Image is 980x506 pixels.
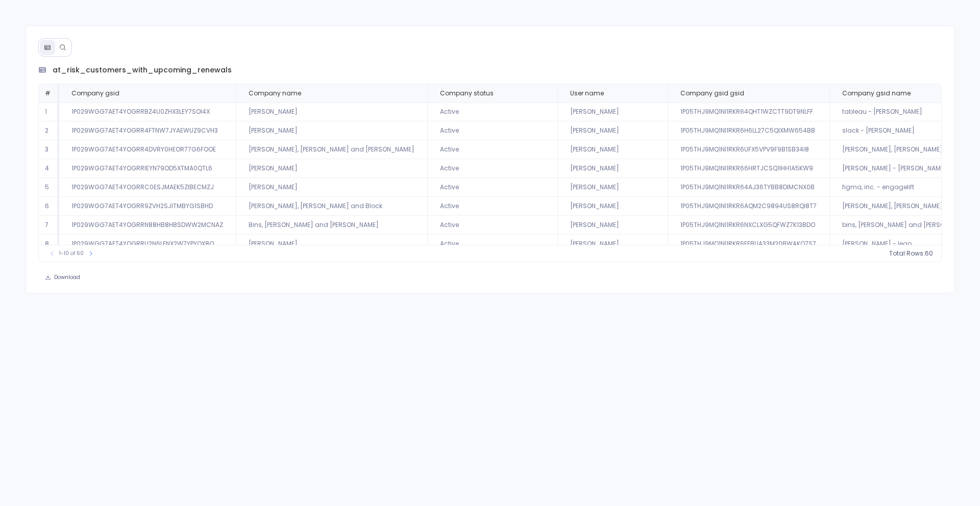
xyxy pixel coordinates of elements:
[39,235,59,254] td: 8
[668,121,829,140] td: 1P05THJ9MQ1NI1RKR6H6LL27C5QIXMW654BB
[59,197,236,216] td: 1P029WGG7AET4YOGRR9ZVH2SJITMBYG1SBHD
[53,65,232,75] span: at_risk_customers_with_upcoming_renewals
[59,178,236,197] td: 1P029WGG7AET4YOGRRC0ESJMAEK5ZIBECMZJ
[59,159,236,178] td: 1P029WGG7AET4YOGRRIEYN79OD5XTMA0QTL6
[557,121,668,140] td: [PERSON_NAME]
[39,216,59,235] td: 7
[668,216,829,235] td: 1P05THJ9MQ1NI1RKR6NXCLXG5QFWZ7K13BDO
[59,216,236,235] td: 1P029WGG7AET4YOGRRN88HB8HBSDWW2MCNAZ
[236,140,427,159] td: [PERSON_NAME], [PERSON_NAME] and [PERSON_NAME]
[71,89,119,97] span: Company gsid
[59,121,236,140] td: 1P029WGG7AET4YOGRR4FTNW7JYAEWUZ9CVH3
[557,140,668,159] td: [PERSON_NAME]
[54,274,80,281] span: Download
[236,121,427,140] td: [PERSON_NAME]
[39,121,59,140] td: 2
[680,89,744,97] span: Company gsid gsid
[427,216,557,235] td: Active
[39,103,59,121] td: 1
[249,89,301,97] span: Company name
[557,235,668,254] td: [PERSON_NAME]
[427,178,557,197] td: Active
[557,159,668,178] td: [PERSON_NAME]
[38,270,87,285] button: Download
[39,178,59,197] td: 5
[236,103,427,121] td: [PERSON_NAME]
[842,89,911,97] span: Company gsid name
[236,235,427,254] td: [PERSON_NAME]
[668,140,829,159] td: 1P05THJ9MQ1NI1RKR6UFX5VPV9F9B1SB34I8
[39,140,59,159] td: 3
[668,159,829,178] td: 1P05THJ9MQ1NI1RKR66HRTJCSQ1IHH1A5KW9
[427,121,557,140] td: Active
[557,178,668,197] td: [PERSON_NAME]
[668,235,829,254] td: 1P05THJ9MQ1NI1RKR6EFBUA33M20BWAKQ7S7
[440,89,494,97] span: Company status
[668,197,829,216] td: 1P05THJ9MQ1NI1RKR6AQM2C9894US8RQI8T7
[236,197,427,216] td: [PERSON_NAME], [PERSON_NAME] and Block
[427,235,557,254] td: Active
[45,89,51,97] span: #
[59,249,84,258] span: 1-10 of 60
[557,197,668,216] td: [PERSON_NAME]
[59,235,236,254] td: 1P029WGG7AET4YOGRRU2N6LFNX2W7YPYQX8O
[668,103,829,121] td: 1P05THJ9MQ1NI1RKR64QHT1WZCTT9DT9NLFF
[59,103,236,121] td: 1P029WGG7AET4YOGRRBZ4U0ZHX3LEY7SOI4X
[59,140,236,159] td: 1P029WGG7AET4YOGRR4DVRY0HEOR77G6FOOE
[236,178,427,197] td: [PERSON_NAME]
[557,216,668,235] td: [PERSON_NAME]
[427,103,557,121] td: Active
[889,249,925,258] span: Total Rows:
[427,140,557,159] td: Active
[668,178,829,197] td: 1P05THJ9MQ1NI1RKR64AJ36TYBB8DIMCNX0B
[39,197,59,216] td: 6
[39,159,59,178] td: 4
[557,103,668,121] td: [PERSON_NAME]
[236,159,427,178] td: [PERSON_NAME]
[427,197,557,216] td: Active
[925,249,933,258] span: 60
[427,159,557,178] td: Active
[236,216,427,235] td: Bins, [PERSON_NAME] and [PERSON_NAME]
[570,89,604,97] span: User name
